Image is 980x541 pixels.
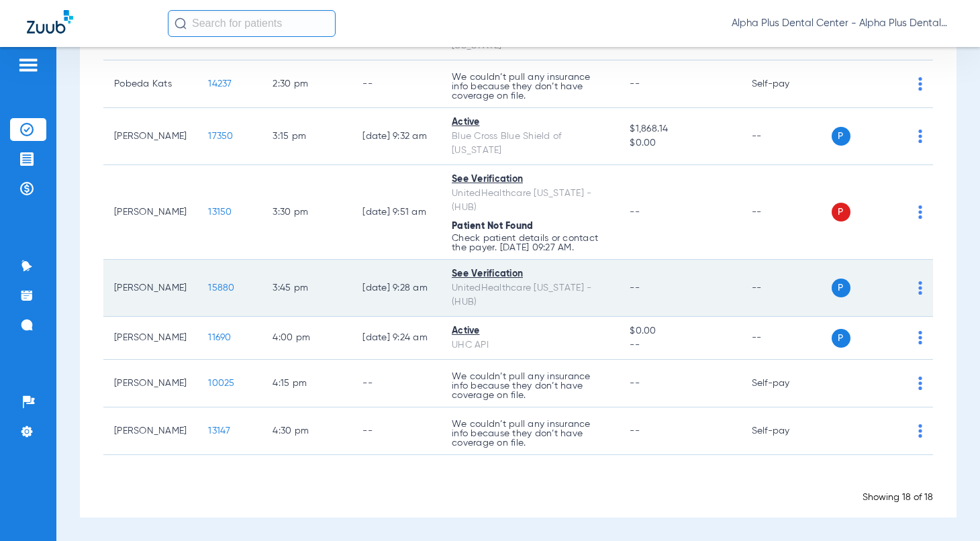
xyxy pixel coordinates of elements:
[741,108,832,165] td: --
[103,60,197,108] td: Pobeda Kats
[918,377,922,390] img: group-dot-blue.svg
[918,77,922,91] img: group-dot-blue.svg
[27,10,73,34] img: Zuub Logo
[262,260,352,317] td: 3:45 PM
[452,267,608,281] div: See Verification
[732,17,953,30] span: Alpha Plus Dental Center - Alpha Plus Dental
[452,222,533,231] span: Patient Not Found
[630,136,730,150] span: $0.00
[918,331,922,344] img: group-dot-blue.svg
[630,79,640,89] span: --
[741,317,832,360] td: --
[208,132,233,141] span: 17350
[208,283,234,293] span: 15880
[918,130,922,143] img: group-dot-blue.svg
[103,165,197,260] td: [PERSON_NAME]
[262,60,352,108] td: 2:30 PM
[452,281,608,309] div: UnitedHealthcare [US_STATE] - (HUB)
[630,283,640,293] span: --
[208,207,232,217] span: 13150
[452,115,608,130] div: Active
[352,165,441,260] td: [DATE] 9:51 AM
[262,165,352,260] td: 3:30 PM
[262,317,352,360] td: 4:00 PM
[352,108,441,165] td: [DATE] 9:32 AM
[832,203,850,222] span: P
[452,324,608,338] div: Active
[630,122,730,136] span: $1,868.14
[918,424,922,438] img: group-dot-blue.svg
[352,60,441,108] td: --
[913,477,980,541] iframe: Chat Widget
[832,279,850,297] span: P
[352,360,441,407] td: --
[918,281,922,295] img: group-dot-blue.svg
[103,407,197,455] td: [PERSON_NAME]
[262,108,352,165] td: 3:15 PM
[452,187,608,215] div: UnitedHealthcare [US_STATE] - (HUB)
[630,379,640,388] span: --
[452,372,608,400] p: We couldn’t pull any insurance info because they don’t have coverage on file.
[208,426,230,436] span: 13147
[630,207,640,217] span: --
[452,72,608,101] p: We couldn’t pull any insurance info because they don’t have coverage on file.
[832,127,850,146] span: P
[741,60,832,108] td: Self-pay
[918,205,922,219] img: group-dot-blue.svg
[863,493,933,502] span: Showing 18 of 18
[352,260,441,317] td: [DATE] 9:28 AM
[452,338,608,352] div: UHC API
[168,10,336,37] input: Search for patients
[741,407,832,455] td: Self-pay
[630,338,730,352] span: --
[208,379,234,388] span: 10025
[741,165,832,260] td: --
[262,407,352,455] td: 4:30 PM
[832,329,850,348] span: P
[103,260,197,317] td: [PERSON_NAME]
[352,407,441,455] td: --
[175,17,187,30] img: Search Icon
[103,108,197,165] td: [PERSON_NAME]
[208,79,232,89] span: 14237
[741,360,832,407] td: Self-pay
[262,360,352,407] td: 4:15 PM
[452,130,608,158] div: Blue Cross Blue Shield of [US_STATE]
[103,360,197,407] td: [PERSON_NAME]
[452,234,608,252] p: Check patient details or contact the payer. [DATE] 09:27 AM.
[352,317,441,360] td: [DATE] 9:24 AM
[17,57,39,73] img: hamburger-icon
[630,324,730,338] span: $0.00
[452,173,608,187] div: See Verification
[103,317,197,360] td: [PERSON_NAME]
[208,333,231,342] span: 11690
[452,420,608,448] p: We couldn’t pull any insurance info because they don’t have coverage on file.
[741,260,832,317] td: --
[630,426,640,436] span: --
